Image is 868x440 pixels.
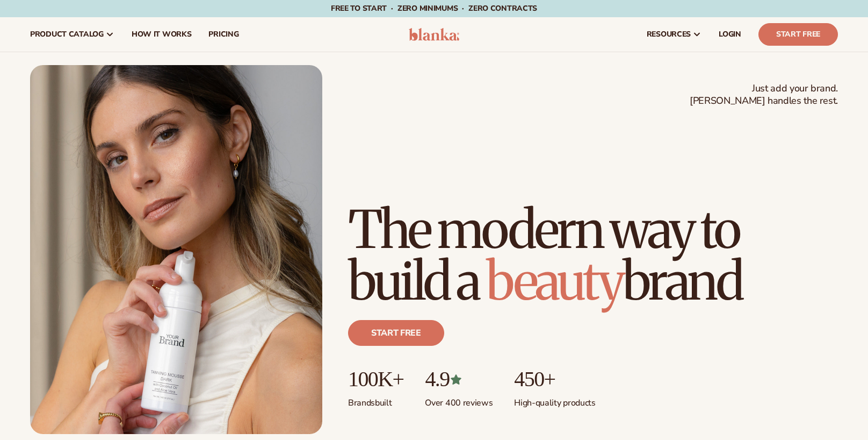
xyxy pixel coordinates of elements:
span: beauty [486,249,623,314]
p: Over 400 reviews [425,391,493,409]
span: How It Works [132,30,192,39]
span: Free to start · ZERO minimums · ZERO contracts [331,3,537,13]
a: pricing [200,17,247,52]
p: Brands built [348,391,403,409]
span: pricing [208,30,238,39]
a: resources [638,17,710,52]
a: Start Free [758,23,838,46]
span: Just add your brand. [PERSON_NAME] handles the rest. [690,82,838,108]
p: 450+ [514,367,595,391]
a: product catalog [21,17,123,52]
span: resources [647,30,691,39]
p: 100K+ [348,367,403,391]
p: High-quality products [514,391,595,409]
p: 4.9 [425,367,493,391]
a: LOGIN [710,17,750,52]
img: Female holding tanning mousse. [30,65,322,434]
img: logo [409,28,460,41]
a: How It Works [123,17,200,52]
span: product catalog [30,30,104,39]
h1: The modern way to build a brand [348,204,838,307]
a: Start free [348,320,444,346]
span: LOGIN [719,30,741,39]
